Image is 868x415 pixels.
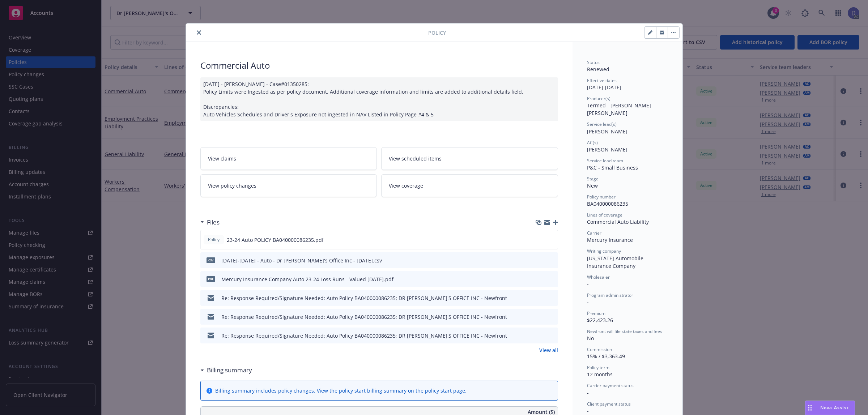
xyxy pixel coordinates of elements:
span: Carrier payment status [587,382,634,389]
div: Re: Response Required/Signature Needed: Auto Policy BA040000086235; DR [PERSON_NAME]'S OFFICE INC... [221,294,507,302]
a: policy start page [425,387,465,394]
div: Re: Response Required/Signature Needed: Auto Policy BA040000086235; DR [PERSON_NAME]'S OFFICE INC... [221,313,507,321]
span: View policy changes [208,182,256,189]
div: Billing summary [200,365,252,375]
span: - [587,389,589,396]
span: No [587,335,594,342]
button: download file [537,275,543,283]
span: 23-24 Auto POLICY BA040000086235.pdf [227,236,324,244]
h3: Files [207,218,220,227]
div: Files [200,218,220,227]
span: Wholesaler [587,274,610,280]
button: Nova Assist [805,401,855,415]
span: Carrier [587,230,601,236]
button: preview file [549,257,555,264]
div: Mercury Insurance Company Auto 23-24 Loss Runs - Valued [DATE].pdf [221,275,393,283]
span: Stage [587,176,599,182]
span: Premium [587,310,605,316]
button: download file [537,294,543,302]
button: preview file [548,236,555,244]
div: Drag to move [805,401,814,415]
span: Commercial Auto Liability [587,218,649,225]
span: Effective dates [587,77,617,84]
span: Program administrator [587,292,633,298]
span: [PERSON_NAME] [587,146,627,153]
button: download file [537,257,543,264]
span: BA040000086235 [587,200,628,207]
span: - [587,281,589,287]
a: View all [539,346,558,354]
span: Service lead(s) [587,121,617,127]
div: Re: Response Required/Signature Needed: Auto Policy BA040000086235; DR [PERSON_NAME]'S OFFICE INC... [221,332,507,339]
span: Termed - [PERSON_NAME] [PERSON_NAME] [587,102,652,116]
button: download file [537,313,543,321]
button: preview file [549,275,555,283]
span: Nova Assist [820,405,849,411]
a: View claims [200,147,377,170]
span: Policy [428,29,446,37]
a: View coverage [381,174,558,197]
span: Producer(s) [587,95,610,102]
div: Commercial Auto [200,59,558,72]
span: AC(s) [587,140,598,146]
span: 12 months [587,371,613,378]
div: Billing summary includes policy changes. View the policy start billing summary on the . [215,387,467,394]
button: preview file [549,313,555,321]
span: Renewed [587,66,609,73]
span: View claims [208,155,236,162]
span: Mercury Insurance [587,236,633,243]
span: csv [207,257,215,263]
div: [DATE] - [PERSON_NAME] - Case#01350285: Policy Limits were Ingested as per policy document. Addit... [200,77,558,121]
span: Policy number [587,194,616,200]
span: Policy [207,236,221,243]
div: [DATE] - [DATE] [587,77,668,91]
span: pdf [207,276,215,282]
span: Writing company [587,248,621,254]
h3: Billing summary [207,365,252,375]
span: - [587,299,589,305]
span: [US_STATE] Automobile Insurance Company [587,255,645,269]
a: View scheduled items [381,147,558,170]
span: Service lead team [587,158,623,164]
span: New [587,182,598,189]
span: [PERSON_NAME] [587,128,627,135]
button: preview file [549,294,555,302]
span: Policy term [587,364,609,371]
span: View coverage [389,182,423,189]
a: View policy changes [200,174,377,197]
button: download file [537,236,542,244]
span: View scheduled items [389,155,442,162]
button: download file [537,332,543,339]
span: 15% / $3,363.49 [587,353,625,360]
button: close [195,28,203,37]
button: preview file [549,332,555,339]
span: Client payment status [587,401,631,407]
span: Lines of coverage [587,212,622,218]
span: - [587,407,589,414]
span: P&C - Small Business [587,164,638,171]
span: Newfront will file state taxes and fees [587,328,662,334]
div: [DATE]-[DATE] - Auto - Dr [PERSON_NAME]'s Office Inc - [DATE].csv [221,257,382,264]
span: Status [587,59,600,65]
span: Commission [587,346,612,352]
span: $22,423.26 [587,317,613,324]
